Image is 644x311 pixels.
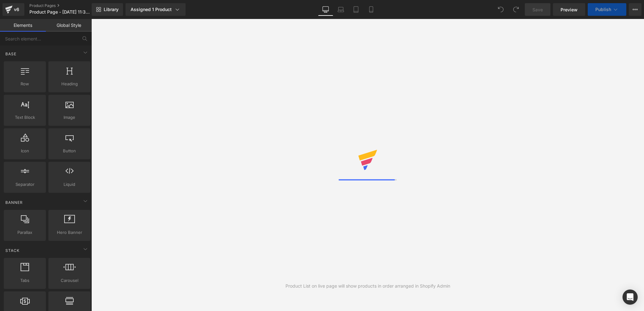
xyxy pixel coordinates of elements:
[6,277,44,284] span: Tabs
[595,7,611,12] span: Publish
[629,3,641,16] button: More
[5,247,20,253] span: Stack
[348,3,364,16] a: Tablet
[285,283,450,290] div: Product List on live page will show products in order arranged in Shopify Admin
[50,181,89,188] span: Liquid
[588,3,626,16] button: Publish
[131,6,181,13] div: Assigned 1 Product
[6,229,44,236] span: Parallax
[494,3,507,16] button: Undo
[5,51,17,57] span: Base
[92,3,123,16] a: New Library
[5,199,23,205] span: Banner
[3,3,24,16] a: v6
[50,114,89,121] span: Image
[29,9,90,15] span: Product Page - [DATE] 11:38:37
[6,114,44,121] span: Text Block
[318,3,333,16] a: Desktop
[561,6,578,13] span: Preview
[6,181,44,188] span: Separator
[553,3,585,16] a: Preview
[104,7,119,12] span: Library
[13,5,21,14] div: v6
[50,229,89,236] span: Hero Banner
[29,3,102,8] a: Product Pages
[364,3,379,16] a: Mobile
[333,3,348,16] a: Laptop
[50,148,89,154] span: Button
[50,277,89,284] span: Carousel
[6,81,44,87] span: Row
[46,19,92,32] a: Global Style
[6,148,44,154] span: Icon
[510,3,522,16] button: Redo
[50,81,89,87] span: Heading
[532,6,543,13] span: Save
[623,290,638,305] div: Open Intercom Messenger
